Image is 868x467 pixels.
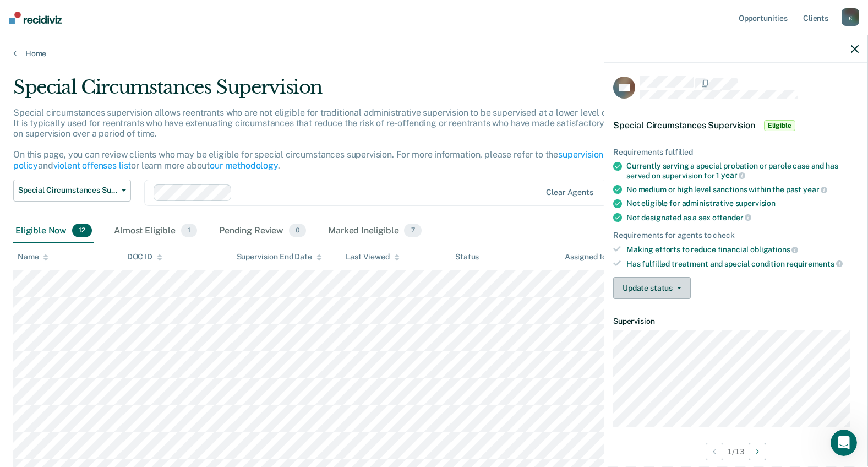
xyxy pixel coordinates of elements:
div: Pending Review [217,219,308,243]
div: Has fulfilled treatment and special condition [626,259,859,269]
span: year [721,171,745,180]
div: Name [18,252,48,262]
div: g [842,8,859,26]
div: Special Circumstances Supervision [13,76,664,107]
div: Assigned to [565,252,616,262]
a: supervision levels policy [13,149,629,170]
div: Requirements for agents to check [613,231,859,240]
img: Recidiviz [9,12,62,24]
span: obligations [750,245,798,254]
button: Previous Opportunity [706,443,723,460]
div: Almost Eligible [112,219,199,243]
div: Eligible Now [13,219,94,243]
p: Special circumstances supervision allows reentrants who are not eligible for traditional administ... [13,107,659,171]
div: DOC ID [127,252,162,262]
span: Special Circumstances Supervision [18,186,117,195]
span: 0 [289,224,306,238]
div: 1 / 13 [604,437,867,466]
span: supervision [735,199,776,208]
div: Status [455,252,479,262]
div: No medium or high level sanctions within the past [626,184,859,194]
span: offender [712,213,752,222]
div: Requirements fulfilled [613,148,859,157]
div: Last Viewed [346,252,399,262]
span: requirements [787,259,843,268]
a: violent offenses list [53,160,132,171]
button: Update status [613,277,691,299]
a: our methodology [210,160,278,171]
span: 7 [404,224,421,238]
span: year [803,185,827,194]
span: 1 [181,224,197,238]
div: Making efforts to reduce financial [626,245,859,254]
span: Eligible [764,120,795,131]
span: Special Circumstances Supervision [613,120,755,131]
dt: Supervision [613,317,859,326]
div: Marked Ineligible [326,219,424,243]
div: Not eligible for administrative [626,199,859,208]
div: Not designated as a sex [626,213,859,222]
div: Special Circumstances SupervisionEligible [604,108,867,143]
a: Home [13,48,855,58]
iframe: Intercom live chat [831,430,857,456]
div: Supervision End Date [237,252,322,262]
span: 12 [72,224,92,238]
div: Clear agents [546,188,593,197]
div: Currently serving a special probation or parole case and has served on supervision for 1 [626,161,859,180]
button: Next Opportunity [749,443,766,460]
